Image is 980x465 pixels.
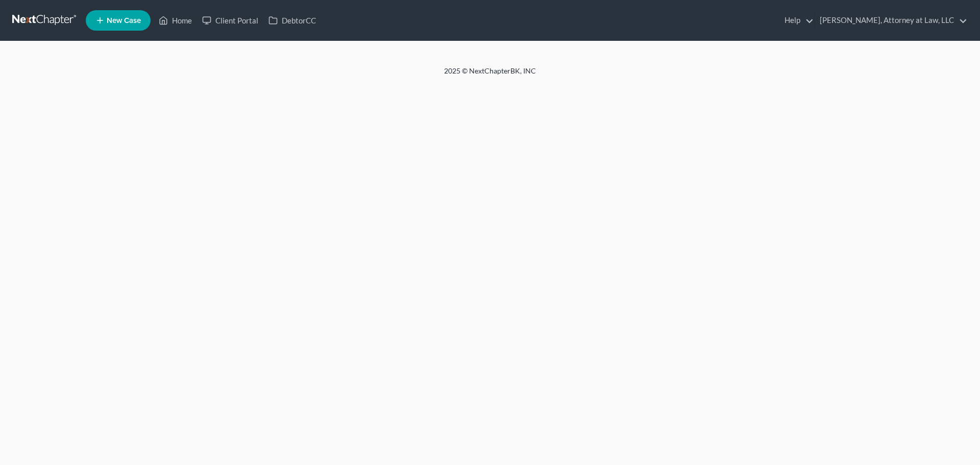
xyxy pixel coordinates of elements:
new-legal-case-button: New Case [86,10,151,31]
a: DebtorCC [263,11,321,30]
a: Home [154,11,197,30]
a: [PERSON_NAME], Attorney at Law, LLC [815,11,967,30]
a: Client Portal [197,11,263,30]
div: 2025 © NextChapterBK, INC [199,66,781,84]
a: Help [779,11,814,30]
